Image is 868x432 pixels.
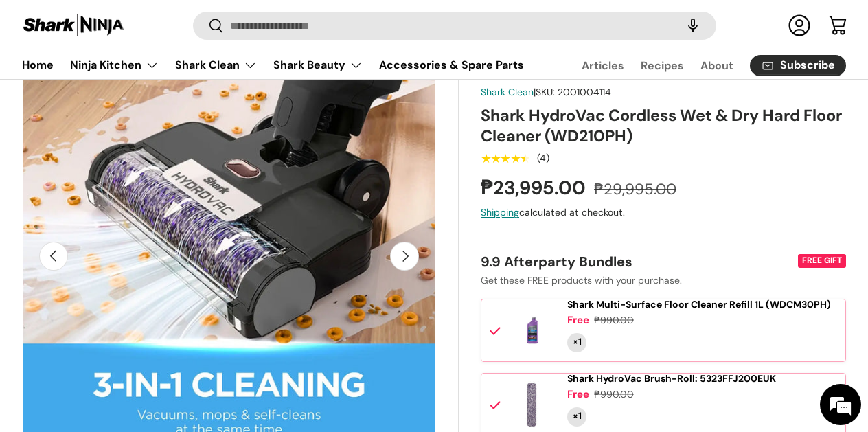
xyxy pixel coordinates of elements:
summary: Shark Clean [167,52,265,79]
a: Shark Clean [481,86,534,98]
summary: Shark Beauty [265,52,371,79]
div: 9.9 Afterparty Bundles [481,253,795,271]
a: Accessories & Spare Parts [379,52,524,78]
div: calculated at checkout. [481,205,846,220]
speech-search-button: Search by voice [671,11,715,41]
div: ₱990.00 [594,313,634,328]
h1: Shark HydroVac Cordless Wet & Dry Hard Floor Cleaner (WD210PH) [481,105,846,147]
a: Shipping [481,206,519,218]
a: Recipes [641,52,684,79]
span: We're online! [80,129,190,268]
a: Articles [582,52,624,79]
summary: Ninja Kitchen [62,52,167,79]
a: Shark Multi-Surface Floor Cleaner Refill 1L (WDCM30PH) [567,299,831,310]
div: Quantity [567,333,586,352]
div: FREE GIFT [798,254,846,267]
a: About [700,52,733,79]
a: Shark HydroVac Brush-Roll: 5323FFJ200EUK [567,373,776,385]
img: Shark Ninja Philippines [22,12,125,39]
nav: Primary [22,52,524,79]
div: ₱990.00 [594,387,634,402]
strong: ₱23,995.00 [481,176,589,201]
div: Minimize live chat window [225,7,258,40]
div: Free [567,387,589,402]
div: Chat with us now [71,77,231,95]
div: Quantity [567,407,586,427]
div: Free [567,313,589,328]
span: Get these FREE products with your purchase. [481,274,682,286]
a: Subscribe [750,55,846,76]
s: ₱29,995.00 [594,179,676,199]
nav: Secondary [549,52,846,79]
span: 2001004114 [558,86,611,98]
span: | [534,86,611,98]
span: Subscribe [780,60,835,71]
textarea: Type your message and hit 'Enter' [7,287,262,335]
div: (4) [537,153,549,163]
span: ★★★★★ [481,152,529,166]
a: Home [22,52,54,78]
div: 4.5 out of 5.0 stars [481,152,529,165]
span: SKU: [536,86,555,98]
